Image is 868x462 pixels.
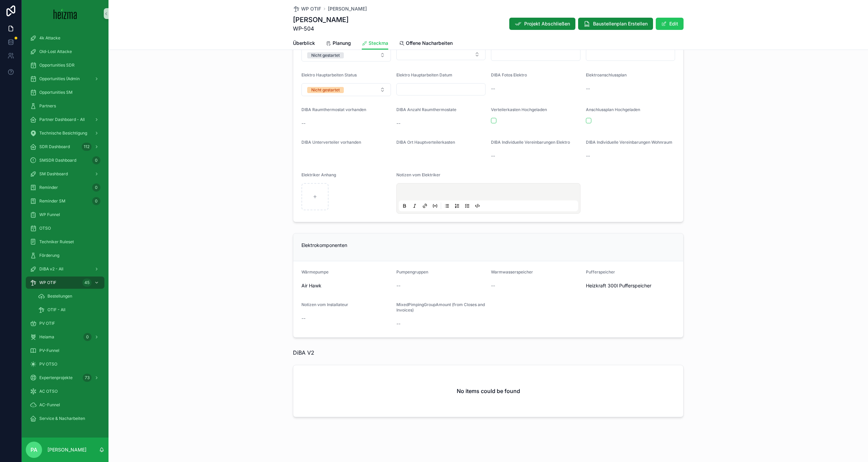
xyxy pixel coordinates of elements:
span: Opportunities (Admin [39,76,80,82]
a: Service & Nacharbeiten [26,412,104,425]
a: Partner Dashboard - All [26,113,104,126]
p: [PERSON_NAME] [47,446,86,453]
span: Elektroanschlussplan [586,72,627,77]
div: 0 [92,197,100,205]
span: -- [301,120,305,127]
span: Steckma [369,40,388,47]
span: Heiama [39,334,54,340]
span: Elektro Hauptarbeiten Datum [396,72,452,77]
a: SMSDR Dashboard0 [26,154,104,166]
span: PV OTSO [39,361,57,367]
a: AC OTSO [26,385,104,397]
a: WP OTIF45 [26,277,104,289]
span: OTSO [39,226,51,231]
span: Service & Nacharbeiten [39,416,85,421]
button: Projekt Abschließen [509,18,575,30]
span: WP-504 [293,24,349,33]
a: Opportunities SDR [26,59,104,71]
div: 0 [83,333,92,341]
span: OTIF - All [47,307,65,313]
a: Techniker Ruleset [26,236,104,248]
a: Heiama0 [26,331,104,343]
span: Planung [333,40,351,47]
a: Technische Besichtigung [26,127,104,139]
a: Förderung [26,249,104,262]
span: Reminder [39,185,58,190]
a: Reminder0 [26,181,104,194]
span: SMSDR Dashboard [39,158,76,163]
img: App logo [54,8,77,19]
a: Old-Lost Attacke [26,46,104,58]
span: -- [586,153,590,159]
span: DIBA Ort Hauptverteilerkasten [396,140,455,145]
span: Überblick [293,40,315,47]
span: Elektro Hauptarbeiten Status [301,72,357,77]
button: Select Button [301,49,391,61]
div: scrollable content [22,27,108,433]
span: -- [491,153,495,159]
span: Partners [39,103,56,109]
span: Air Hawk [301,282,391,289]
a: Opportunities (Admin [26,73,104,85]
a: AC-Funnel [26,399,104,411]
a: Bestellungen [34,290,104,302]
span: Techniker Ruleset [39,239,74,245]
div: Nicht gestartet [311,87,340,93]
a: PV OTSO [26,358,104,370]
p: Elektrokomponenten [301,242,675,249]
span: Förderung [39,253,59,258]
h2: No items could be found [457,387,520,395]
span: -- [301,315,305,322]
span: Old-Lost Attacke [39,49,72,54]
a: 4k Attacke [26,32,104,44]
span: Baustellenplan Erstellen [593,20,648,27]
a: OTSO [26,222,104,234]
a: [PERSON_NAME] [328,5,367,12]
span: Bestellungen [47,294,72,299]
button: Edit [656,18,684,30]
a: Reminder SM0 [26,195,104,207]
a: Überblick [293,37,315,51]
span: AC OTSO [39,389,58,394]
span: Partner Dashboard - All [39,117,85,122]
span: Notizen vom Elektriker [396,172,440,177]
span: -- [396,120,400,127]
span: Reminder SM [39,198,65,204]
span: DIBA Individuelle Vereinbarungen Elektro [491,140,570,145]
span: Notizen vom Installateur [301,302,348,307]
a: Expertenprojekte73 [26,372,104,384]
span: Technische Besichtigung [39,130,87,136]
span: SM Dashboard [39,171,68,177]
span: -- [396,282,400,289]
div: 73 [83,374,92,382]
span: WP OTIF [301,5,321,12]
span: Elektriker Anhang [301,172,336,177]
button: Baustellenplan Erstellen [578,18,653,30]
span: Pumpengruppen [396,269,428,274]
a: Partners [26,100,104,112]
span: Wärmepumpe [301,269,329,274]
span: Opportunities SDR [39,63,75,68]
h1: [PERSON_NAME] [293,15,349,24]
div: Nicht gestartet [311,52,340,58]
span: DIBA Fotos Elektro [491,72,527,77]
span: Heizkraft 300l Pufferspeicher [586,282,675,289]
span: PV-Funnel [39,348,59,353]
span: WP OTIF [39,280,56,285]
span: DIBA Anzahl Raumthermostate [396,107,456,112]
a: PV OTIF [26,317,104,330]
a: Opportunities SM [26,86,104,99]
span: -- [491,282,495,289]
span: DiBA v2 - All [39,266,63,272]
span: 4k Attacke [39,35,60,41]
span: Opportunities SM [39,90,73,95]
a: SDR Dashboard112 [26,141,104,153]
span: PV OTIF [39,321,55,326]
div: 0 [92,156,100,164]
p: DiBA V2 [293,349,314,357]
span: WP Funnel [39,212,60,217]
span: AC-Funnel [39,402,60,408]
a: Planung [326,37,351,51]
a: Steckma [362,37,388,50]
